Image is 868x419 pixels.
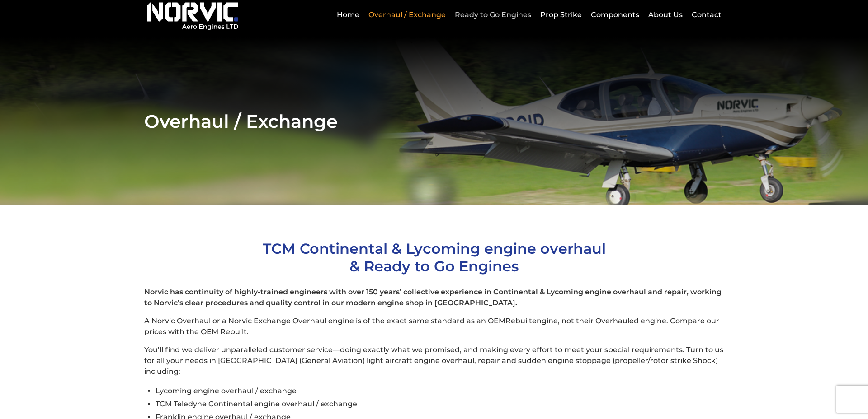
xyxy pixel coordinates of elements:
a: About Us [646,4,685,26]
a: Overhaul / Exchange [366,4,448,26]
li: TCM Teledyne Continental engine overhaul / exchange [156,397,724,410]
a: Home [335,4,362,26]
span: Rebuilt [505,317,532,325]
li: Lycoming engine overhaul / exchange [156,384,724,397]
a: Contact [689,4,722,26]
a: Ready to Go Engines [453,4,533,26]
a: Prop Strike [538,4,584,26]
a: Components [589,4,642,26]
strong: Norvic has continuity of highly-trained engineers with over 150 years’ collective experience in C... [144,288,722,307]
p: You’ll find we deliver unparalleled customer service—doing exactly what we promised, and making e... [144,345,724,377]
p: A Norvic Overhaul or a Norvic Exchange Overhaul engine is of the exact same standard as an OEM en... [144,316,724,337]
span: TCM Continental & Lycoming engine overhaul & Ready to Go Engines [263,240,606,275]
h2: Overhaul / Exchange [144,110,724,132]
